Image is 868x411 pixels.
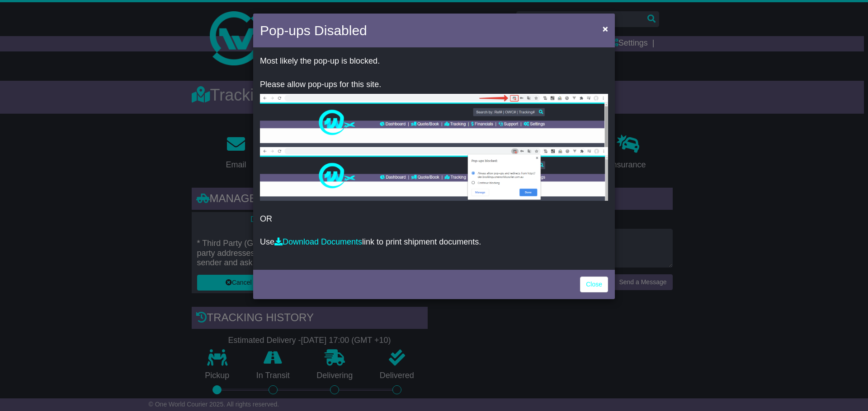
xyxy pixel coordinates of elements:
img: allow-popup-1.png [260,94,608,147]
a: Close [580,277,608,292]
p: Most likely the pop-up is blocked. [260,56,608,66]
h4: Pop-ups Disabled [260,20,367,41]
div: OR [253,50,615,268]
a: Download Documents [274,237,362,246]
p: Use link to print shipment documents. [260,237,608,247]
button: Close [598,19,613,38]
p: Please allow pop-ups for this site. [260,80,608,90]
span: × [603,23,608,34]
img: allow-popup-2.png [260,147,608,201]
